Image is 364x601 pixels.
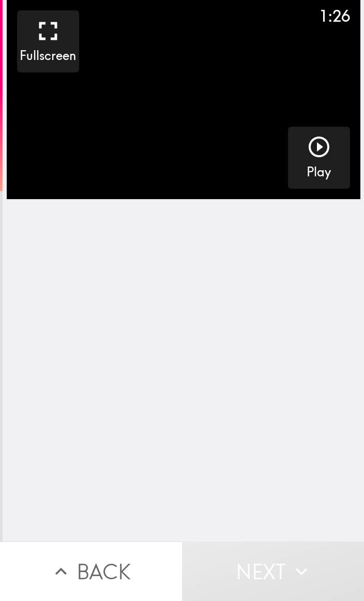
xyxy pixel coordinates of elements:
button: Next [182,542,364,601]
div: 1:26 [319,5,350,27]
button: Fullscreen [17,10,79,72]
button: Play [288,127,350,189]
h5: Play [307,163,331,181]
h5: Fullscreen [20,47,76,65]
